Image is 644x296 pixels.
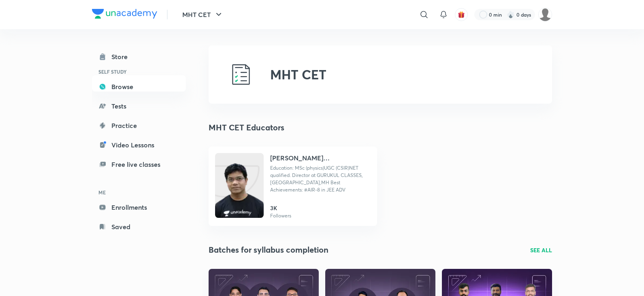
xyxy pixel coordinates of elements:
[92,117,186,134] a: Practice
[92,185,186,199] h6: ME
[209,244,328,256] h2: Batches for syllabus completion
[209,121,284,134] h3: MHT CET Educators
[507,11,515,19] img: streak
[177,6,228,23] button: MHT CET
[111,52,132,62] div: Store
[215,161,264,226] img: Unacademy
[92,49,186,65] a: Store
[270,204,291,212] h6: 3K
[530,246,552,254] a: SEE ALL
[92,219,186,235] a: Saved
[92,137,186,153] a: Video Lessons
[270,153,371,163] h4: [PERSON_NAME] [PERSON_NAME]
[92,156,186,172] a: Free live classes
[228,62,254,87] img: MHT CET
[92,98,186,114] a: Tests
[270,67,326,82] h2: MHT CET
[92,199,186,215] a: Enrollments
[92,65,186,79] h6: SELF STUDY
[458,11,465,18] img: avatar
[92,9,157,19] img: Company Logo
[455,8,468,21] button: avatar
[270,164,371,194] p: Education: MSc (physics)UGC (CSIR)NET qualified. Director at GURUKUL CLASSES, Aurangabad,MH Best ...
[92,79,186,95] a: Browse
[209,147,377,226] a: Unacademy[PERSON_NAME] [PERSON_NAME]Education: MSc (physics)UGC (CSIR)NET qualified. Director at ...
[538,8,552,21] img: Vivek Patil
[92,9,157,21] a: Company Logo
[270,212,291,219] p: Followers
